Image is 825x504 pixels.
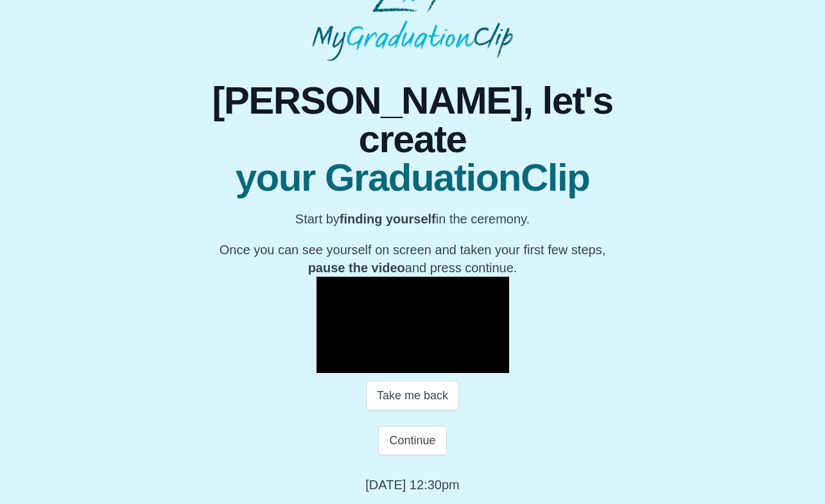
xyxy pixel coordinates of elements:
[378,426,446,455] button: Continue
[206,241,619,277] p: Once you can see yourself on screen and taken your first few steps, and press continue.
[308,261,405,275] b: pause the video
[206,82,619,159] span: [PERSON_NAME], let's create
[317,277,509,373] div: Video Player
[365,476,459,494] p: [DATE] 12:30pm
[366,381,459,410] button: Take me back
[340,212,436,226] b: finding yourself
[206,159,619,197] span: your GraduationClip
[206,210,619,228] p: Start by in the ceremony.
